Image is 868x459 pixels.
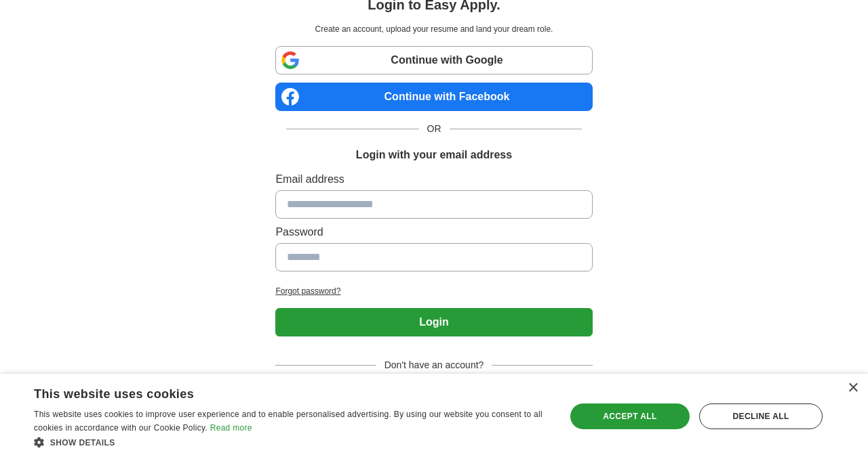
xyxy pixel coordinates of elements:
[356,147,512,163] h1: Login with your email address
[278,23,589,35] p: Create an account, upload your resume and land your dream role.
[376,358,492,372] span: Don't have an account?
[275,224,592,240] label: Password
[210,423,252,433] a: Read more, opens a new window
[699,403,823,429] div: Decline all
[848,383,858,393] div: Close
[275,308,592,336] button: Login
[275,285,592,297] a: Forgot password?
[275,83,592,111] a: Continue with Facebook
[570,403,690,429] div: Accept all
[50,438,115,447] span: Show details
[419,122,450,136] span: OR
[34,435,550,449] div: Show details
[34,410,542,433] span: This website uses cookies to improve user experience and to enable personalised advertising. By u...
[275,46,592,74] a: Continue with Google
[275,171,592,188] label: Email address
[34,382,516,402] div: This website uses cookies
